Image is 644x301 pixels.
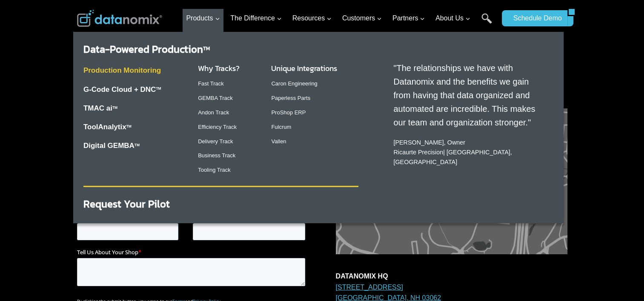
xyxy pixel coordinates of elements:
[83,142,140,150] a: Digital GEMBATM
[186,13,220,24] span: Products
[271,138,286,145] a: Vallen
[271,95,310,101] a: Paperless Parts
[198,80,224,87] a: Fast Track
[292,13,332,24] span: Resources
[95,190,108,196] a: Terms
[198,95,233,101] a: GEMBA Track
[83,123,126,131] a: ToolAnalytix
[198,124,237,130] a: Efficiency Track
[83,42,210,57] a: Data-Powered ProductionTM
[230,13,282,24] span: The Difference
[83,104,117,112] a: TMAC aiTM
[83,66,161,74] a: Production Monitoring
[393,149,443,156] a: Ricaurte Precision
[198,138,233,145] a: Delivery Track
[435,13,470,24] span: About Us
[271,124,291,130] a: Fulcrum
[126,124,132,128] a: TM
[481,13,492,32] a: Search
[271,109,306,116] a: ProShop ERP
[135,143,140,147] sup: TM
[342,13,382,24] span: Customers
[393,138,545,167] p: [PERSON_NAME], Owner | [GEOGRAPHIC_DATA], [GEOGRAPHIC_DATA]
[271,80,317,87] a: Caron Engineering
[198,167,231,173] a: Tooling Track
[198,152,235,159] a: Business Track
[198,62,240,74] a: Why Tracks?
[183,5,498,32] nav: Primary Navigation
[198,109,229,116] a: Andon Track
[203,45,210,52] sup: TM
[77,10,162,27] img: Datanomix
[271,62,358,74] h3: Unique Integrations
[392,13,425,24] span: Partners
[156,86,161,91] sup: TM
[112,105,117,110] sup: TM
[83,85,161,94] a: G-Code Cloud + DNCTM
[336,273,388,280] strong: DATANOMIX HQ
[502,10,567,26] a: Schedule Demo
[83,196,170,211] a: Request Your Pilot
[116,190,143,196] a: Privacy Policy
[393,61,545,129] p: "The relationships we have with Datanomix and the benefits we gain from having that data organize...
